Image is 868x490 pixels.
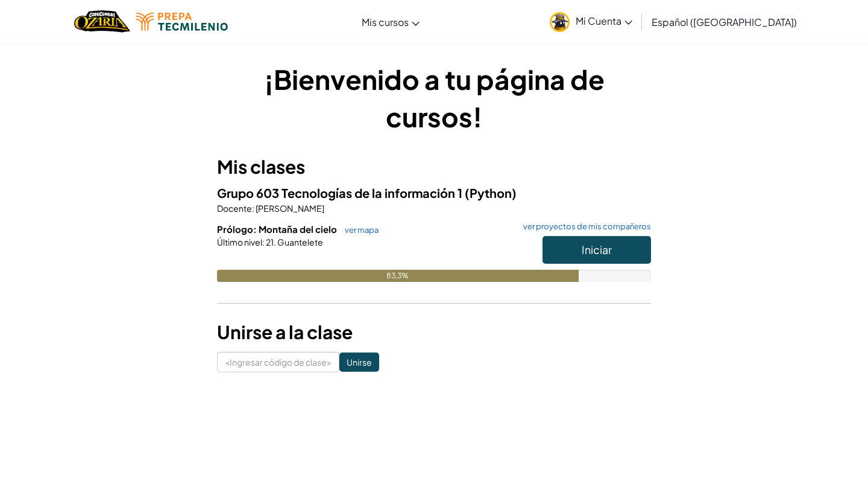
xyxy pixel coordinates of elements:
[652,16,797,28] font: Español ([GEOGRAPHIC_DATA])
[217,185,462,200] font: Grupo 603 Tecnologías de la información 1
[217,223,337,235] font: Prólogo: Montaña del cielo
[266,237,276,247] font: 21.
[339,352,379,372] input: Unirse
[217,237,262,247] font: Último nivel
[345,225,379,235] font: ver mapa
[576,14,621,27] font: Mi Cuenta
[277,237,323,247] font: Guantelete
[136,13,228,31] img: Logotipo de Tecmilenio
[252,203,254,214] font: :
[386,271,409,280] font: 83,3%
[74,9,130,34] img: Hogar
[550,12,570,32] img: avatar
[544,2,638,40] a: Mi Cuenta
[217,155,305,178] font: Mis clases
[217,320,353,343] font: Unirse a la clase
[256,203,324,214] font: [PERSON_NAME]
[646,5,803,38] a: Español ([GEOGRAPHIC_DATA])
[356,5,426,38] a: Mis cursos
[74,9,130,34] a: Logotipo de Ozaria de CodeCombat
[582,243,612,256] font: Iniciar
[217,352,339,372] input: <Ingresar código de clase>
[542,236,651,264] button: Iniciar
[217,203,252,214] font: Docente
[262,237,265,247] font: :
[362,16,409,28] font: Mis cursos
[465,185,517,200] font: (Python)
[523,221,651,231] font: ver proyectos de mis compañeros
[264,62,605,133] font: ¡Bienvenido a tu página de cursos!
